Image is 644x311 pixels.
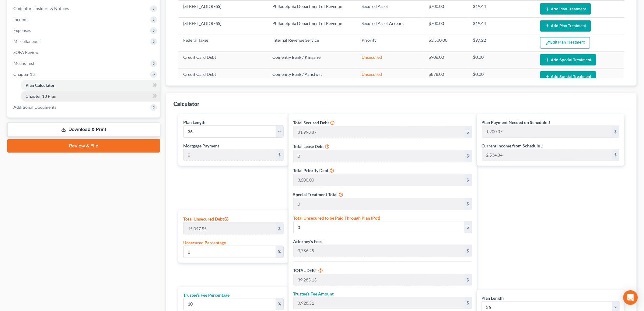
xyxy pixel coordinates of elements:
label: TOTAL DEBT [293,267,317,274]
div: $ [464,221,472,233]
button: Add Plan Treatment [540,20,591,32]
td: Credit Card Debt [178,51,268,68]
button: Add Special Treatment [540,71,596,83]
label: Current Income from Schedule J [482,143,543,149]
a: Download & Print [7,122,160,137]
label: Trustee’s Fee Percentage [183,292,229,298]
div: Calculator [173,100,199,108]
button: Add Special Treatment [540,54,596,65]
td: $19.44 [468,17,535,34]
span: SOFA Review [13,50,39,55]
a: Chapter 13 Plan [21,91,160,102]
input: 0.00 [184,246,276,258]
div: $ [612,126,619,137]
td: $0.00 [468,51,535,68]
label: Plan Payment Needed on Schedule J [482,119,550,125]
img: edit-pencil-c1479a1de80d8dea1e2430c2f745a3c6a07e9d7aa2eeffe225670001d78357a8.svg [545,40,551,45]
button: Edit Plan Treatment [540,37,590,49]
input: 0.00 [294,245,464,256]
span: Miscellaneous [13,39,40,44]
td: Comentiy Bank / Kingsize [268,51,357,68]
div: % [276,246,283,258]
div: $ [464,274,472,286]
span: Plan Calculator [26,83,55,88]
label: Total Secured Debt [293,119,329,126]
div: $ [276,149,283,161]
div: $ [464,126,472,138]
input: 0.00 [184,223,276,234]
span: Chapter 13 Plan [26,94,56,99]
td: Internal Revenue Service [268,34,357,51]
input: 0.00 [184,149,276,161]
input: 0.00 [482,149,612,161]
div: $ [276,223,283,234]
label: Plan Length [482,295,504,301]
td: $700.00 [424,17,468,34]
td: Unsecured [357,69,424,85]
label: Special Treatment Total [293,191,338,198]
td: $19.44 [468,1,535,17]
td: Philadelphia Department of Revenue [268,17,357,34]
span: Income [13,17,27,22]
td: [STREET_ADDRESS] [178,17,268,34]
input: 0.00 [294,126,464,138]
label: Trustee’s Fee Amount [293,291,334,297]
td: $906.00 [424,51,468,68]
td: Secured Asset [357,1,424,17]
div: $ [464,174,472,186]
span: Codebtors Insiders & Notices [13,6,69,11]
td: $700.00 [424,1,468,17]
td: Secured Asset Arrears [357,17,424,34]
div: Open Intercom Messenger [623,290,638,305]
input: 0.00 [184,299,276,310]
td: Credit Card Debt [178,69,268,85]
label: Total Unsecured Debt [183,215,229,222]
div: $ [464,150,472,162]
button: Add Plan Treatment [540,3,591,15]
input: 0.00 [294,221,464,233]
span: Chapter 13 [13,72,35,77]
td: Federal Taxes, [178,34,268,51]
div: $ [464,297,472,309]
div: $ [464,198,472,210]
span: Additional Documents [13,104,56,110]
label: Total Lease Debt [293,143,324,150]
div: $ [612,149,619,161]
td: $0.00 [468,69,535,85]
td: Unsecured [357,51,424,68]
div: $ [464,245,472,256]
input: 0.00 [482,126,612,137]
label: Attorney’s Fees [293,238,323,245]
span: Means Test [13,61,34,66]
td: Comenity Bank / Ashstwrt [268,69,357,85]
input: 0.00 [294,274,464,286]
td: $97.22 [468,34,535,51]
input: 0.00 [294,150,464,162]
a: Plan Calculator [21,80,160,91]
label: Total Unsecured to be Paid Through Plan (Pot) [293,215,380,221]
td: Philadelphia Department of Revenue [268,1,357,17]
input: 0.00 [294,198,464,210]
label: Unsecured Percentage [183,239,226,246]
label: Mortgage Payment [183,143,219,149]
a: SOFA Review [9,47,160,58]
span: Expenses [13,28,31,33]
td: $878.00 [424,69,468,85]
td: $3,500.00 [424,34,468,51]
a: Review & File [7,139,160,153]
td: Priority [357,34,424,51]
label: Plan Length [183,119,205,125]
td: [STREET_ADDRESS] [178,1,268,17]
label: Total Priority Debt [293,167,329,174]
div: % [276,299,283,310]
input: 0.00 [294,174,464,186]
input: 0.00 [294,297,464,309]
